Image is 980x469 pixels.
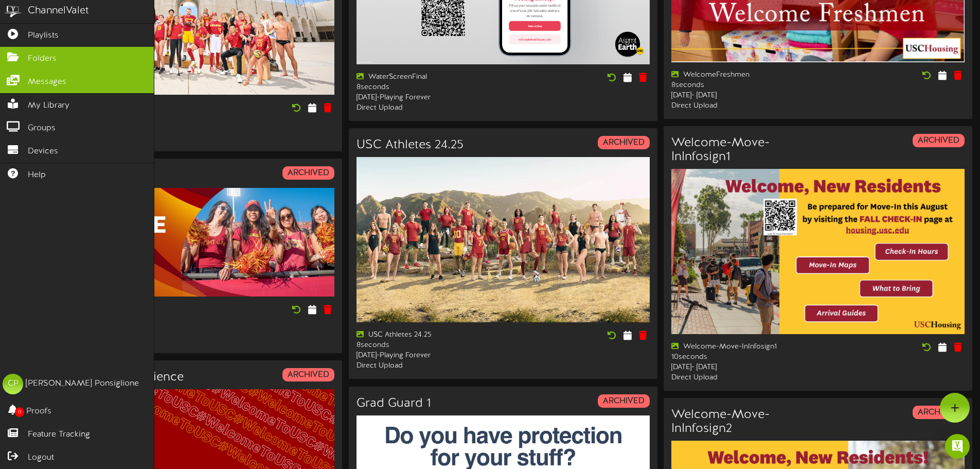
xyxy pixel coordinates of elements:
div: 8 seconds [357,340,495,351]
div: Direct Upload [357,103,495,113]
img: c67faf61-2134-4718-a3ee-65a526c854c0.png [357,157,650,322]
strong: ARCHIVED [603,396,645,406]
div: 8 seconds [357,82,495,93]
strong: ARCHIVED [918,408,959,417]
div: Direct Upload [357,361,495,371]
h3: Welcome-Move-InInfosign1 [671,136,810,164]
span: Playlists [28,30,59,42]
img: 4536352c-3d52-4e5d-b945-c3c0917d98a1.jpg [671,169,965,334]
h3: Welcome-Move-InInfosign2 [671,408,810,436]
div: [DATE] - [DATE] [671,362,810,373]
div: WelcomeFreshmen [671,70,810,80]
div: Direct Upload [671,101,810,111]
div: [DATE] - [DATE] [671,91,810,101]
span: Folders [28,53,57,65]
strong: ARCHIVED [918,136,959,145]
span: Feature Tracking [28,429,90,441]
h3: USC Athletes 24.25 [357,138,464,152]
div: [DATE] - Playing Forever [357,351,495,361]
div: Direct Upload [671,373,810,383]
div: ChannelValet [28,4,89,19]
span: Logout [28,452,54,464]
span: Groups [28,123,56,134]
strong: ARCHIVED [288,168,329,178]
span: Help [28,169,46,181]
div: CP [3,374,23,394]
span: Messages [28,76,66,88]
div: Open Intercom Messenger [945,434,970,459]
h3: Grad Guard 1 [357,397,431,410]
div: [DATE] - Playing Forever [357,93,495,103]
div: WaterScreenFinal [357,72,495,82]
strong: ARCHIVED [288,370,329,379]
div: 10 seconds [671,352,810,362]
span: My Library [28,100,69,112]
div: 8 seconds [671,80,810,91]
strong: ARCHIVED [603,138,645,147]
div: [PERSON_NAME] Ponsiglione [26,378,139,390]
img: f58f3b2d-c2b2-4539-8eaa-0f67e3d033c2.jpg [41,188,334,297]
span: Devices [28,146,58,158]
span: Proofs [26,406,51,418]
div: Welcome-Move-InInfosign1 [671,342,810,352]
div: USC Athletes 24.25 [357,330,495,340]
span: 0 [15,407,24,417]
